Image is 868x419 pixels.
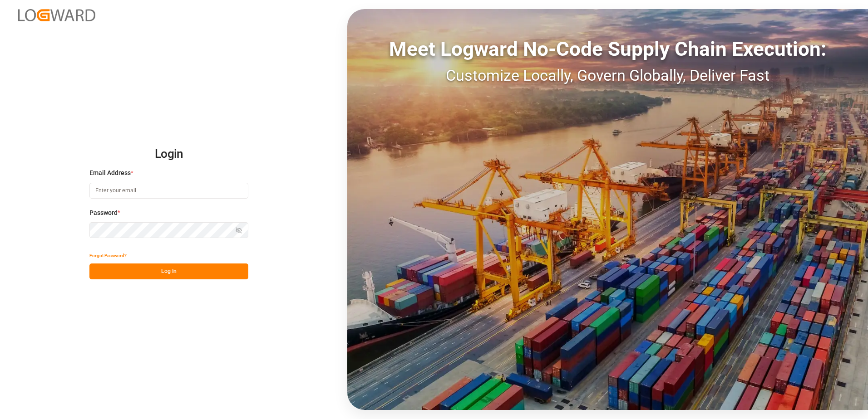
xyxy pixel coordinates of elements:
[89,263,248,279] button: Log In
[347,34,868,64] div: Meet Logward No-Code Supply Chain Execution:
[89,248,127,263] button: Forgot Password?
[89,183,248,199] input: Enter your email
[89,208,118,218] span: Password
[347,64,868,87] div: Customize Locally, Govern Globally, Deliver Fast
[18,9,95,21] img: Logward_new_orange.png
[89,140,248,169] h2: Login
[89,168,131,178] span: Email Address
